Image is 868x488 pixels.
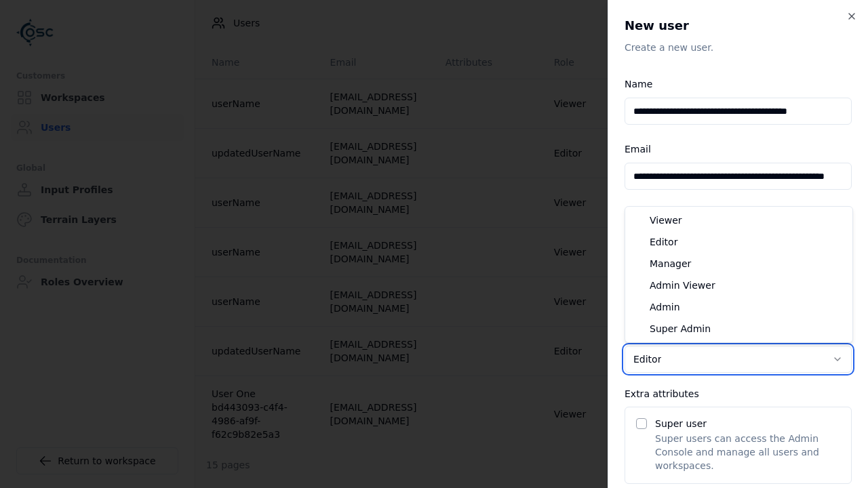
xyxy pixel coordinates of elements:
span: Admin [650,300,680,314]
span: Super Admin [650,322,711,335]
span: Viewer [650,213,682,227]
span: Admin Viewer [650,279,715,292]
span: Editor [650,235,677,249]
span: Manager [650,257,691,270]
